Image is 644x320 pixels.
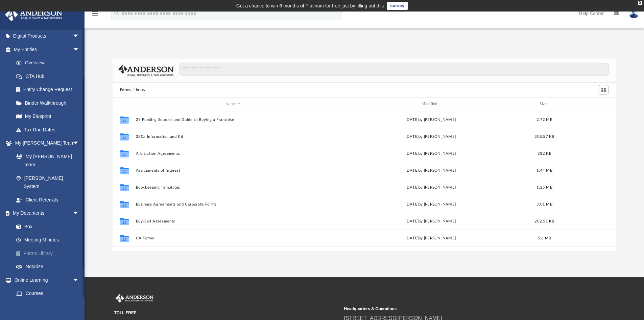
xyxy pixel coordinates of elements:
[73,43,86,57] span: arrow_drop_down
[9,171,86,193] a: [PERSON_NAME] System
[538,236,551,240] span: 5.6 MB
[136,219,330,223] button: Buy-Sell Agreements
[536,168,552,172] span: 1.44 MB
[333,150,528,156] div: [DATE] by [PERSON_NAME]
[5,273,86,287] a: Online Learningarrow_drop_down
[9,287,86,300] a: Courses
[638,1,642,5] div: close
[136,151,330,156] button: Arbitration Agreements
[136,185,330,190] button: Bookkeeping Templates
[116,101,133,107] div: id
[3,8,64,21] img: Anderson Advisors Platinum Portal
[561,101,608,107] div: id
[333,116,528,123] div: [DATE] by [PERSON_NAME]
[629,8,639,18] img: User Pic
[9,123,90,136] a: Tax Due Dates
[113,111,616,251] div: grid
[120,87,146,93] button: Forms Library
[9,193,86,207] a: Client Referrals
[136,168,330,173] button: Assignments of Interest
[5,29,90,43] a: Digital Productsarrow_drop_down
[333,184,528,190] div: [DATE] by [PERSON_NAME]
[180,63,609,76] input: Search files and folders
[136,134,330,139] button: 280a Information and Kit
[536,202,552,206] span: 3.01 MB
[73,136,86,150] span: arrow_drop_down
[91,13,99,18] a: menu
[9,69,90,83] a: CTA Hub
[9,110,86,123] a: My Blueprint
[536,118,552,121] span: 2.72 MB
[113,9,120,17] i: search
[333,201,528,207] div: [DATE] by [PERSON_NAME]
[236,2,384,10] div: Get a chance to win 6 months of Platinum for free just by filling out this
[9,233,90,247] a: Meeting Minutes
[599,85,609,94] button: Switch to Grid View
[531,101,558,107] div: Size
[9,83,90,97] a: Entity Change Request
[538,151,551,155] span: 332 KB
[114,294,155,303] img: Anderson Advisors Platinum Portal
[136,236,330,240] button: CA Forms
[333,218,528,224] div: [DATE] by [PERSON_NAME]
[5,43,90,56] a: My Entitiesarrow_drop_down
[333,167,528,173] div: [DATE] by [PERSON_NAME]
[333,133,528,140] div: [DATE] by [PERSON_NAME]
[9,220,86,233] a: Box
[333,235,528,241] div: [DATE] by [PERSON_NAME]
[73,29,86,43] span: arrow_drop_down
[136,202,330,207] button: Business Agreements and Corporate Forms
[73,273,86,287] span: arrow_drop_down
[73,207,86,220] span: arrow_drop_down
[9,260,90,274] a: Notarize
[536,185,552,189] span: 1.25 MB
[9,247,90,260] a: Forms Library
[9,150,83,171] a: My [PERSON_NAME] Team
[344,306,569,312] small: Headquarters & Operations
[534,219,554,223] span: 202.51 KB
[534,134,554,138] span: 308.57 KB
[114,310,339,316] small: TOLL FREE
[333,101,528,107] div: Modified
[91,9,99,18] i: menu
[5,136,86,150] a: My [PERSON_NAME] Teamarrow_drop_down
[9,56,90,70] a: Overview
[135,101,330,107] div: Name
[136,118,330,122] button: 25 Funding Sources and Guide to Buying a Franchise
[5,207,90,220] a: My Documentsarrow_drop_down
[387,2,408,10] a: survey
[9,96,90,110] a: Binder Walkthrough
